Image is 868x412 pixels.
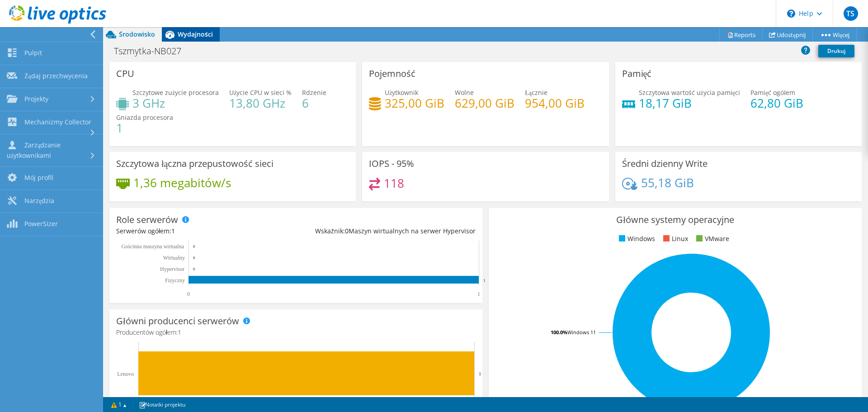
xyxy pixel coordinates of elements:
[105,399,133,410] a: 1
[229,98,292,108] h4: 13,80 GHz
[639,88,740,97] span: Szczytowa wartość użycia pamięci
[117,371,134,377] text: Lenovo
[178,30,213,38] span: Wydajności
[525,88,547,97] span: Łącznie
[384,178,404,188] h4: 118
[385,88,418,97] span: Użytkownik
[369,159,414,169] h3: IOPS - 95%
[661,234,688,244] li: Linux
[116,226,296,236] div: Serwerów ogółem:
[641,178,694,188] h4: 55,18 GiB
[193,267,195,271] text: 0
[495,215,855,225] h3: Główne systemy operacyjne
[116,215,178,225] h3: Role serwerów
[483,278,486,283] text: 1
[302,98,326,108] h4: 6
[165,277,185,284] text: Fizyczny
[160,266,184,272] text: Hypervisor
[193,244,195,249] text: 0
[187,291,190,297] text: 0
[116,113,173,122] span: Gniazda procesora
[750,88,795,97] span: Pamięć ogółem
[163,255,185,261] text: Wirtualny
[296,226,475,236] div: Wskaźnik: Maszyn wirtualnych na serwer Hypervisor
[622,69,652,79] h3: Pamięć
[229,88,292,97] span: Użycie CPU w sieci %
[844,6,858,21] span: TS
[302,88,326,97] span: Rdzenie
[479,371,481,376] text: 1
[116,316,239,326] h3: Główni producenci serwerów
[133,178,231,188] h4: 1,36 megabitów/s
[617,234,655,244] li: Windows
[567,329,596,336] tspan: Windows 11
[385,98,444,108] h4: 325,00 GiB
[171,227,175,235] span: 1
[110,46,195,56] h1: Tszmytka-NB027
[116,69,134,79] h3: CPU
[116,123,173,133] h4: 1
[622,159,708,169] h3: Średni dzienny Write
[787,9,795,18] svg: \n
[345,227,349,235] span: 0
[639,98,740,108] h4: 18,17 GiB
[694,234,729,244] li: VMware
[551,329,567,336] tspan: 100.0%
[818,45,854,57] a: Drukuj
[525,98,585,108] h4: 954,00 GiB
[750,98,803,108] h4: 62,80 GiB
[455,88,474,97] span: Wolne
[762,28,813,42] a: Udostępnij
[178,328,181,336] span: 1
[116,327,476,337] h4: Producentów ogółem:
[719,28,763,42] a: Reports
[132,98,219,108] h4: 3 GHz
[812,28,857,42] a: Więcej
[119,30,155,38] span: Środowisko
[193,256,195,260] text: 0
[132,399,192,410] a: Notatki projektu
[132,88,219,97] span: Szczytowe zużycie procesora
[121,243,184,250] text: Gościnna maszyna wirtualna
[116,159,274,169] h3: Szczytowa łączna przepustowość sieci
[477,291,480,297] text: 1
[455,98,514,108] h4: 629,00 GiB
[369,69,415,79] h3: Pojemność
